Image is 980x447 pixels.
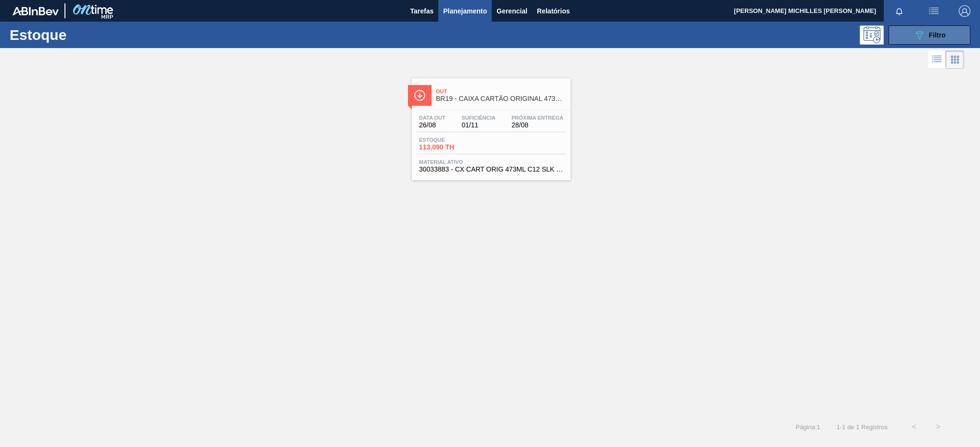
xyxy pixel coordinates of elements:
span: Página : 1 [796,423,820,431]
span: Data out [419,115,445,121]
img: Logout [959,5,970,17]
div: Visão em Cards [946,50,964,69]
span: BR19 - CAIXA CARTÃO ORIGINAL 473ML C12 SLEEK [436,95,566,102]
h1: Estoque [10,29,155,40]
span: 1 - 1 de 1 Registros [835,423,888,431]
div: Visão em Lista [928,50,946,69]
div: Pogramando: nenhum usuário selecionado [860,25,884,45]
span: Relatórios [537,5,570,17]
button: < [902,415,926,439]
span: Estoque [419,137,486,143]
span: 26/08 [419,122,445,129]
img: userActions [928,5,940,17]
span: 28/08 [511,122,563,129]
button: Notificações [884,4,915,18]
span: Planejamento [443,5,487,17]
span: Tarefas [410,5,433,17]
span: 30033883 - CX CART ORIG 473ML C12 SLK NIV24 [419,166,563,173]
a: ÍconeOutBR19 - CAIXA CARTÃO ORIGINAL 473ML C12 SLEEKData out26/08Suficiência01/11Próxima Entrega2... [405,71,575,180]
span: 113,090 TH [419,144,486,151]
span: 01/11 [461,122,495,129]
span: Gerencial [496,5,527,17]
span: Filtro [929,31,946,39]
button: > [926,415,950,439]
span: Out [436,88,566,94]
img: Ícone [414,89,426,101]
img: TNhmsLtSVTkK8tSr43FrP2fwEKptu5GPRR3wAAAABJRU5ErkJggg== [13,7,59,15]
button: Filtro [889,25,970,45]
span: Próxima Entrega [511,115,563,121]
span: Suficiência [461,115,495,121]
span: Material ativo [419,159,563,165]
